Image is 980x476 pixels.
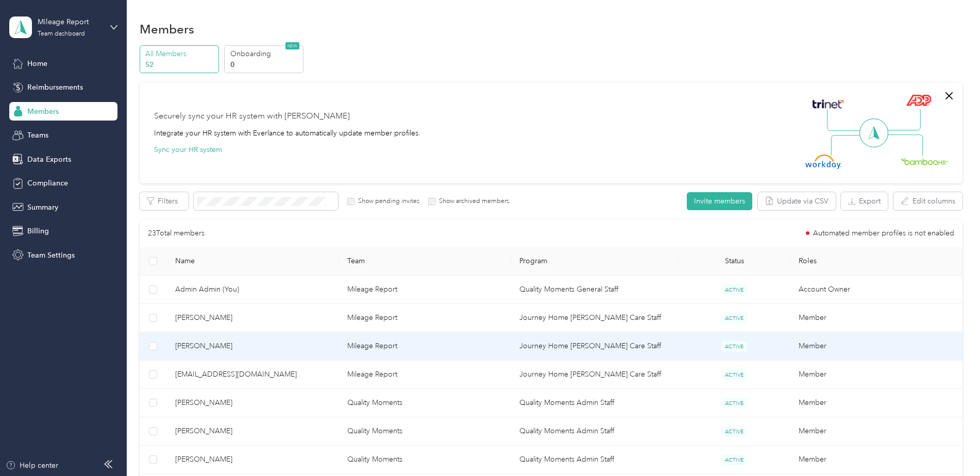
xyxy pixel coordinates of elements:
td: Melissa Talbot [167,446,339,474]
img: Line Left Up [827,109,863,131]
button: Sync your HR system [154,144,222,155]
span: Data Exports [27,154,71,165]
label: Show archived members [435,197,509,206]
span: Summary [27,202,58,213]
td: Quality Moments Admin Staff [511,417,679,446]
td: Quality Moments [339,446,511,474]
span: [EMAIL_ADDRESS][DOMAIN_NAME] [175,369,331,380]
td: Quality Moments [339,389,511,417]
label: Show pending invites [354,197,419,206]
img: ADP [906,94,931,106]
span: [PERSON_NAME] [175,341,331,352]
span: Admin Admin (You) [175,284,331,295]
div: Team dashboard [38,31,85,37]
h1: Members [140,24,194,35]
p: 23 Total members [148,228,205,239]
span: Compliance [27,178,68,189]
td: Jacob Bourget [167,332,339,361]
td: Member [790,361,962,389]
span: ACTIVE [721,454,747,465]
img: Trinet [810,97,846,111]
th: Name [167,247,339,276]
span: Team Settings [27,250,75,261]
span: [PERSON_NAME] [175,397,331,409]
td: Member [790,417,962,446]
span: ACTIVE [721,426,747,437]
th: Status [679,247,790,276]
img: Line Left Down [831,134,867,156]
th: Program [511,247,679,276]
td: Quality Moments Admin Staff [511,389,679,417]
img: Workday [805,155,841,169]
p: All Members [145,48,215,59]
span: Name [175,257,331,265]
div: Mileage Report [38,16,102,27]
td: Journey Home Foster Care Staff [511,361,679,389]
td: Quality Moments Admin Staff [511,446,679,474]
td: Mileage Report [339,304,511,332]
p: Onboarding [230,48,300,59]
button: Help center [6,460,58,471]
td: Journey Home Foster Care Staff [511,304,679,332]
p: 52 [145,59,215,70]
td: Member [790,389,962,417]
span: ACTIVE [721,313,747,324]
td: jenidelancey@journeyhomefc.com [167,361,339,389]
td: Member [790,332,962,361]
button: Filters [140,192,189,210]
span: Billing [27,226,49,236]
td: Ellie Sampson [167,389,339,417]
img: BambooHR [901,158,948,165]
th: Roles [790,247,962,276]
span: Teams [27,130,48,141]
button: Edit columns [893,192,962,210]
td: Member [790,304,962,332]
button: Invite members [687,192,752,210]
td: Mileage Report [339,332,511,361]
p: 0 [230,59,300,70]
span: ACTIVE [721,284,747,295]
span: Automated member profiles is not enabled [813,230,954,237]
span: ACTIVE [721,341,747,352]
button: Export [841,192,888,210]
span: Home [27,58,47,69]
iframe: Everlance-gr Chat Button Frame [922,418,980,476]
span: [PERSON_NAME] [175,426,331,437]
span: ACTIVE [721,369,747,380]
td: Member [790,446,962,474]
td: Nicholas Johnson [167,304,339,332]
img: Line Right Down [887,134,923,157]
td: Quality Moments [339,417,511,446]
td: Mileage Report [339,361,511,389]
td: Josh Mayfield [167,417,339,446]
span: Members [27,106,59,117]
button: Update via CSV [758,192,836,210]
span: [PERSON_NAME] [175,312,331,324]
td: Journey Home Foster Care Staff [511,332,679,361]
td: Quality Moments General Staff [511,276,679,304]
td: Admin Admin (You) [167,276,339,304]
span: Reimbursements [27,82,83,93]
td: Mileage Report [339,276,511,304]
span: ACTIVE [721,398,747,409]
img: Line Right Up [885,109,921,131]
span: [PERSON_NAME] [175,454,331,465]
div: Securely sync your HR system with [PERSON_NAME] [154,110,350,123]
span: NEW [285,42,299,49]
td: Account Owner [790,276,962,304]
div: Integrate your HR system with Everlance to automatically update member profiles. [154,128,420,139]
th: Team [339,247,511,276]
